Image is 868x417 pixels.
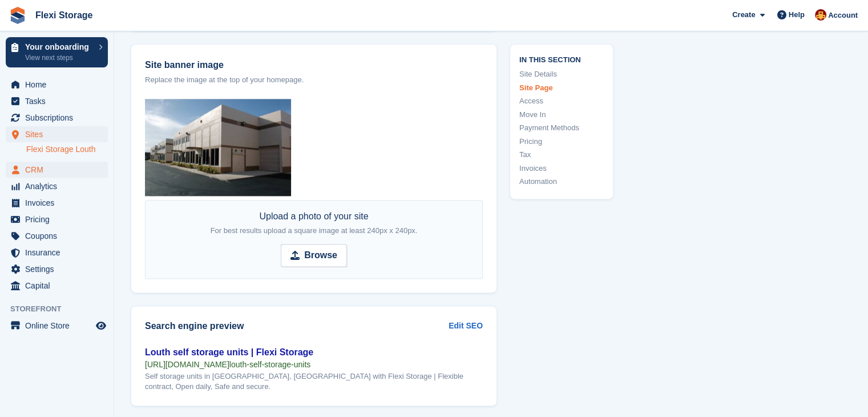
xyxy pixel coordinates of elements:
[25,110,94,126] span: Subscriptions
[6,126,108,142] a: menu
[25,162,94,178] span: CRM
[519,96,604,107] a: Access
[211,210,418,237] div: Upload a photo of your site
[145,371,483,392] div: Self storage units in [GEOGRAPHIC_DATA], [GEOGRAPHIC_DATA] with Flexi Storage | Flexible contract...
[6,261,108,277] a: menu
[519,123,604,134] a: Payment Methods
[519,150,604,161] a: Tax
[145,74,483,86] p: Replace the image at the top of your homepage.
[519,177,604,188] a: Automation
[145,58,483,72] label: Site banner image
[31,6,97,25] a: Flexi Storage
[6,278,108,294] a: menu
[6,178,108,194] a: menu
[6,93,108,109] a: menu
[94,319,108,332] a: Preview store
[25,261,94,277] span: Settings
[6,228,108,244] a: menu
[25,178,94,194] span: Analytics
[449,320,483,332] a: Edit SEO
[789,9,805,21] span: Help
[25,278,94,294] span: Capital
[281,244,347,267] input: Browse
[145,346,483,359] div: Louth self storage units | Flexi Storage
[6,77,108,93] a: menu
[6,318,108,334] a: menu
[25,93,94,109] span: Tasks
[519,82,604,94] a: Site Page
[26,144,108,155] a: Flexi Storage Louth
[6,162,108,178] a: menu
[519,69,604,81] a: Site Details
[25,53,93,63] p: View next steps
[145,360,229,369] span: [URL][DOMAIN_NAME]
[145,99,291,196] img: demo-location-demo-town-banner.jpg
[6,195,108,211] a: menu
[304,248,337,262] strong: Browse
[25,77,94,93] span: Home
[519,136,604,147] a: Pricing
[25,228,94,244] span: Coupons
[6,211,108,227] a: menu
[828,10,858,21] span: Account
[25,211,94,227] span: Pricing
[10,303,114,315] span: Storefront
[25,244,94,260] span: Insurance
[519,109,604,121] a: Move In
[211,226,418,235] span: For best results upload a square image at least 240px x 240px.
[6,110,108,126] a: menu
[25,318,94,334] span: Online Store
[519,163,604,174] a: Invoices
[732,9,755,21] span: Create
[9,7,26,24] img: stora-icon-8386f47178a22dfd0bd8f6a31ec36ba5ce8667c1dd55bd0f319d3a0aa187defe.svg
[6,244,108,260] a: menu
[519,54,604,65] span: In this section
[25,195,94,211] span: Invoices
[25,43,93,51] p: Your onboarding
[815,9,826,21] img: Andrew Bett
[145,321,449,331] h2: Search engine preview
[6,37,108,67] a: Your onboarding View next steps
[25,126,94,142] span: Sites
[229,360,310,369] span: louth-self-storage-units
